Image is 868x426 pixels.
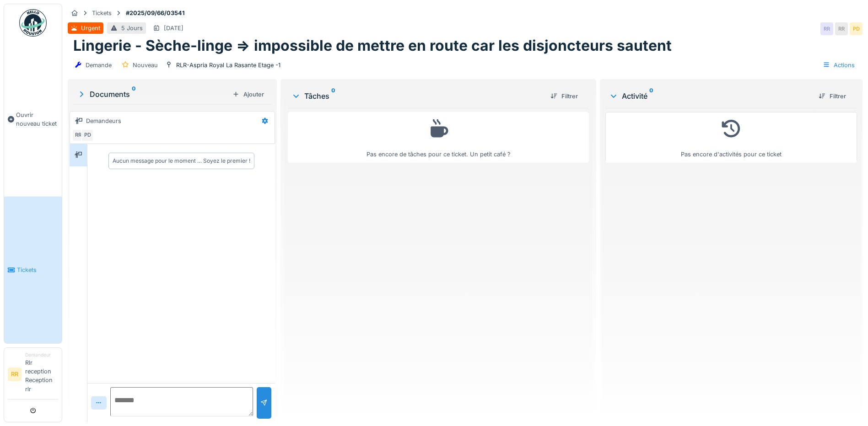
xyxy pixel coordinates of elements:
[113,157,250,165] div: Aucun message pour le moment … Soyez le premier !
[8,367,22,381] li: RR
[835,22,848,35] div: RR
[132,89,136,100] sup: 0
[25,351,58,397] li: Rlr reception Reception rlr
[25,351,58,358] div: Demandeur
[92,9,112,17] div: Tickets
[19,9,47,37] img: Badge_color-CXgf-gQk.svg
[850,22,863,35] div: PD
[609,91,811,101] div: Activité
[291,91,543,101] div: Tâches
[815,90,850,102] div: Filtrer
[72,129,85,142] div: RR
[86,61,112,69] div: Demande
[819,59,859,72] div: Actions
[547,90,582,102] div: Filtrer
[77,89,229,100] div: Documents
[4,42,62,197] a: Ouvrir nouveau ticket
[229,88,268,101] div: Ajouter
[73,37,672,54] h1: Lingerie - Sèche-linge => impossible de mettre en route car les disjoncteurs sautent
[81,129,94,142] div: PD
[611,116,851,159] div: Pas encore d'activités pour ce ticket
[164,24,183,32] div: [DATE]
[86,117,121,125] div: Demandeurs
[133,61,158,69] div: Nouveau
[17,266,58,274] span: Tickets
[121,24,143,32] div: 5 Jours
[122,9,189,17] strong: #2025/09/66/03541
[4,197,62,343] a: Tickets
[294,116,583,159] div: Pas encore de tâches pour ce ticket. Un petit café ?
[331,91,335,101] sup: 0
[649,91,653,101] sup: 0
[81,24,100,32] div: Urgent
[8,351,58,399] a: RR DemandeurRlr reception Reception rlr
[16,111,58,128] span: Ouvrir nouveau ticket
[820,22,833,35] div: RR
[176,61,280,69] div: RLR-Aspria Royal La Rasante Etage -1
